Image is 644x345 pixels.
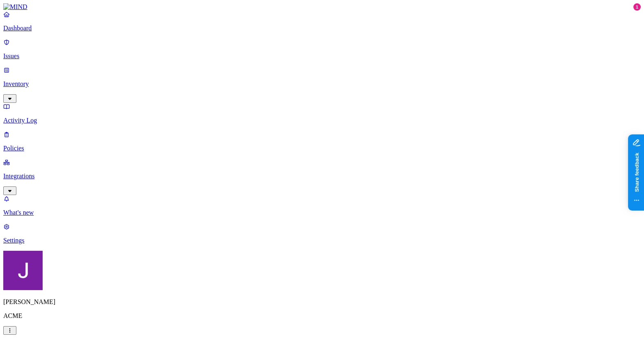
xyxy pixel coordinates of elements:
a: MIND [3,3,641,11]
p: Activity Log [3,117,641,124]
p: What's new [3,209,641,216]
a: Integrations [3,159,641,194]
p: ACME [3,312,641,320]
p: Issues [3,52,641,60]
img: MIND [3,3,27,11]
a: Inventory [3,66,641,102]
p: Dashboard [3,25,641,32]
img: Jimmy Tsang [3,251,43,290]
p: [PERSON_NAME] [3,298,641,306]
a: What's new [3,195,641,216]
p: Inventory [3,80,641,88]
p: Policies [3,145,641,152]
p: Settings [3,237,641,244]
a: Activity Log [3,103,641,124]
a: Dashboard [3,11,641,32]
div: 1 [633,3,641,11]
p: Integrations [3,172,641,180]
a: Policies [3,131,641,152]
a: Issues [3,39,641,60]
a: Settings [3,223,641,244]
